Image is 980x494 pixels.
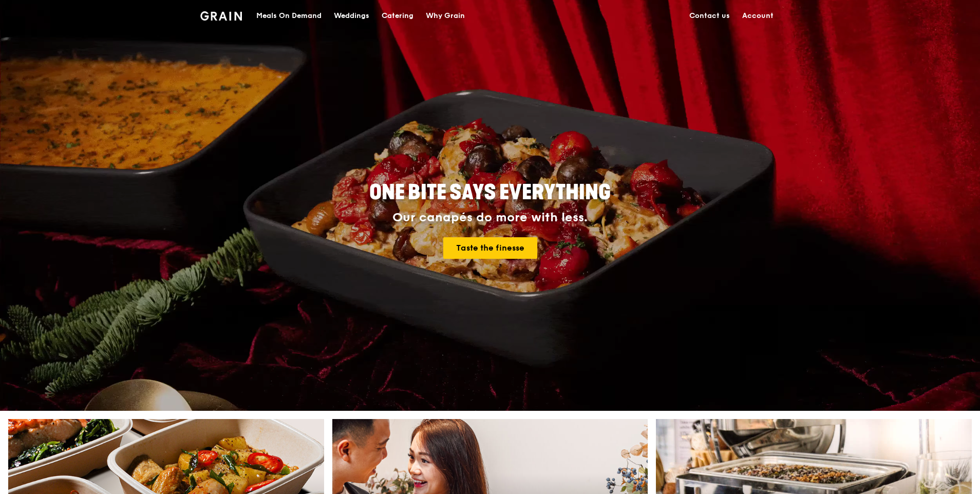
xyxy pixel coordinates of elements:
a: Weddings [328,1,375,31]
a: Taste the finesse [443,237,537,259]
img: Grain [200,11,242,21]
a: Catering [375,1,420,31]
div: Our canapés do more with less. [305,211,675,225]
a: Contact us [683,1,736,31]
div: Why Grain [426,1,465,31]
div: Meals On Demand [256,1,322,31]
span: ONE BITE SAYS EVERYTHING [369,180,611,205]
div: Catering [382,1,413,31]
a: Account [736,1,780,31]
div: Weddings [334,1,369,31]
a: Why Grain [420,1,471,31]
